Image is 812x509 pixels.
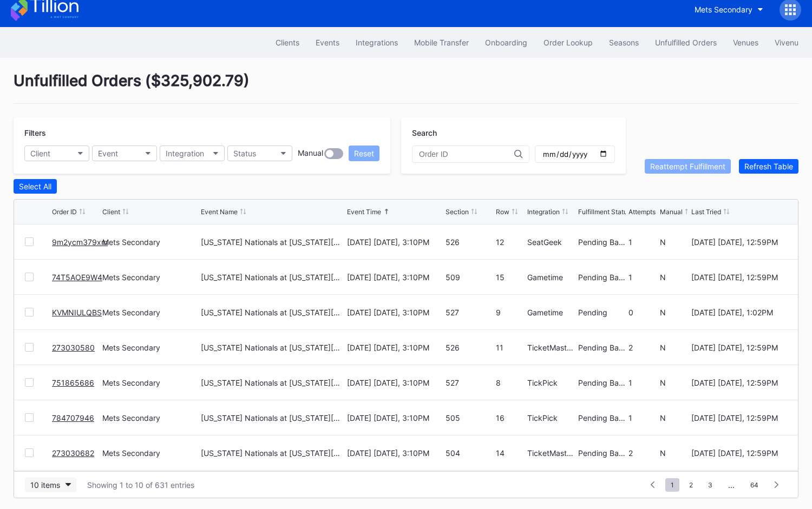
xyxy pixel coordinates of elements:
[725,32,767,52] button: Venues
[419,150,514,158] input: Order ID
[578,273,626,282] div: Pending Barcode Validation
[578,308,626,317] div: Pending
[347,237,443,247] div: [DATE] [DATE], 3:10PM
[527,343,575,352] div: TicketMasterResale
[347,208,381,216] div: Event Time
[543,38,593,47] div: Order Lookup
[665,478,679,492] span: 1
[527,378,575,387] div: TickPick
[102,448,198,458] div: Mets Secondary
[578,413,626,422] div: Pending Barcode Validation
[52,448,94,458] a: 273030682
[201,448,344,458] div: [US_STATE] Nationals at [US_STATE][GEOGRAPHIC_DATA] (Long Sleeve T-Shirt Giveaway)
[446,413,493,422] div: 505
[412,128,615,137] div: Search
[628,273,657,282] div: 1
[201,208,238,216] div: Event Name
[348,32,406,52] button: Integrations
[655,38,717,47] div: Unfulfilled Orders
[347,273,443,282] div: [DATE] [DATE], 3:10PM
[14,179,57,194] button: Select All
[775,38,798,47] div: Vivenu
[52,273,102,282] a: 74T5AOE9W4
[347,448,443,458] div: [DATE] [DATE], 3:10PM
[52,308,102,317] a: KVMNIULQBS
[52,413,94,422] a: 784707946
[446,343,493,352] div: 526
[24,146,89,161] button: Client
[446,237,493,247] div: 526
[691,273,787,282] div: [DATE] [DATE], 12:59PM
[102,378,198,387] div: Mets Secondary
[446,273,493,282] div: 509
[98,149,118,158] div: Event
[733,38,758,47] div: Venues
[691,448,787,458] div: [DATE] [DATE], 12:59PM
[745,478,764,492] span: 64
[496,413,525,422] div: 16
[628,237,657,247] div: 1
[647,32,725,52] a: Unfulfilled Orders
[446,378,493,387] div: 527
[102,208,120,216] div: Client
[201,308,344,317] div: [US_STATE] Nationals at [US_STATE][GEOGRAPHIC_DATA] (Long Sleeve T-Shirt Giveaway)
[356,38,398,47] div: Integrations
[628,343,657,352] div: 2
[527,448,575,458] div: TicketMasterResale
[347,308,443,317] div: [DATE] [DATE], 3:10PM
[276,38,299,47] div: Clients
[485,38,527,47] div: Onboarding
[354,149,374,158] div: Reset
[578,378,626,387] div: Pending Barcode Validation
[535,32,601,52] button: Order Lookup
[102,308,198,317] div: Mets Secondary
[739,159,798,174] button: Refresh Table
[496,237,525,247] div: 12
[691,237,787,247] div: [DATE] [DATE], 12:59PM
[24,128,379,137] div: Filters
[578,448,626,458] div: Pending Barcode Validation
[527,208,560,216] div: Integration
[496,378,525,387] div: 8
[160,146,225,161] button: Integration
[645,159,731,174] button: Reattempt Fulfillment
[684,478,698,492] span: 2
[660,413,689,422] div: N
[347,343,443,352] div: [DATE] [DATE], 3:10PM
[166,149,204,158] div: Integration
[201,237,344,247] div: [US_STATE] Nationals at [US_STATE][GEOGRAPHIC_DATA] (Long Sleeve T-Shirt Giveaway)
[578,208,631,216] div: Fulfillment Status
[601,32,647,52] button: Seasons
[19,182,51,191] div: Select All
[660,448,689,458] div: N
[527,308,575,317] div: Gametime
[496,343,525,352] div: 11
[496,308,525,317] div: 9
[477,32,535,52] button: Onboarding
[578,343,626,352] div: Pending Barcode Validation
[527,273,575,282] div: Gametime
[347,378,443,387] div: [DATE] [DATE], 3:10PM
[496,273,525,282] div: 15
[660,237,689,247] div: N
[660,273,689,282] div: N
[446,208,469,216] div: Section
[628,448,657,458] div: 2
[25,478,76,492] button: 10 items
[307,32,348,52] button: Events
[267,32,307,52] a: Clients
[347,413,443,422] div: [DATE] [DATE], 3:10PM
[102,413,198,422] div: Mets Secondary
[660,378,689,387] div: N
[691,343,787,352] div: [DATE] [DATE], 12:59PM
[767,32,807,52] a: Vivenu
[691,308,787,317] div: [DATE] [DATE], 1:02PM
[496,448,525,458] div: 14
[414,38,469,47] div: Mobile Transfer
[628,308,657,317] div: 0
[227,146,292,161] button: Status
[52,237,108,247] a: 9m2ycm379xm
